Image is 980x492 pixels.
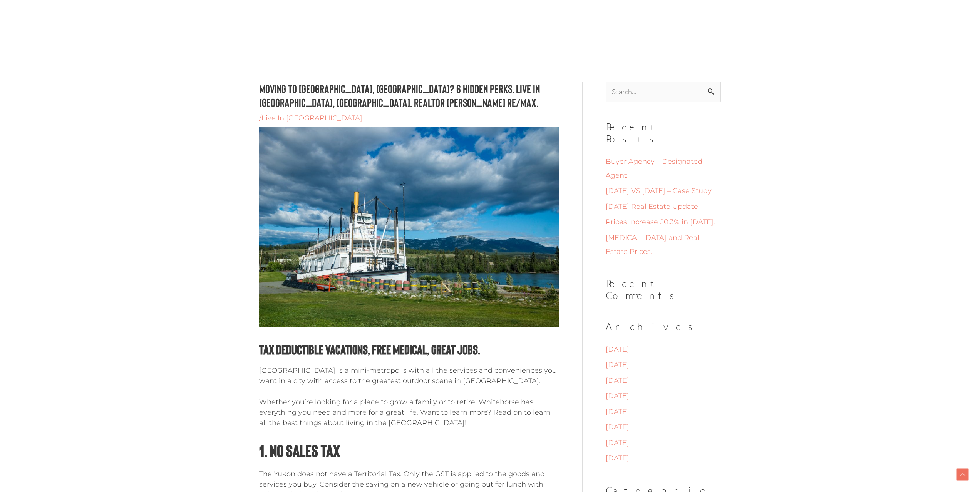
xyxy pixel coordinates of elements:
[606,155,721,259] nav: Recent Posts
[606,321,721,333] h2: Archives
[606,233,699,256] a: [MEDICAL_DATA] and Real Estate Prices.
[261,114,362,122] a: Live In [GEOGRAPHIC_DATA]
[606,439,629,447] a: [DATE]
[606,202,698,211] a: [DATE] Real Estate Update
[259,365,559,386] p: [GEOGRAPHIC_DATA] is a mini-metropolis with all the services and conveniences you want in a city ...
[606,407,629,416] a: [DATE]
[606,342,721,465] nav: Archives
[704,82,721,104] input: Search
[259,341,480,357] strong: Tax Deductible Vacations, Free Medical, Great Jobs.
[606,360,629,369] a: [DATE]
[606,187,712,195] a: [DATE] VS [DATE] – Case Study
[606,345,629,354] a: [DATE]
[259,82,559,109] h1: Moving to [GEOGRAPHIC_DATA], [GEOGRAPHIC_DATA]? 6 Hidden Perks. Live in [GEOGRAPHIC_DATA], [GEOGR...
[606,218,715,226] a: Prices Increase 20.3% in [DATE].
[259,113,559,123] div: /
[606,157,702,180] a: Buyer Agency – Designated Agent
[606,278,721,302] h2: Recent Comments
[606,376,629,385] a: [DATE]
[606,423,629,431] a: [DATE]
[259,440,340,460] strong: 1. No Sales Tax
[606,121,721,145] h2: Recent Posts
[606,454,629,462] a: [DATE]
[606,392,629,400] a: [DATE]
[259,397,559,428] p: Whether you’re looking for a place to grow a family or to retire, Whitehorse has everything you n...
